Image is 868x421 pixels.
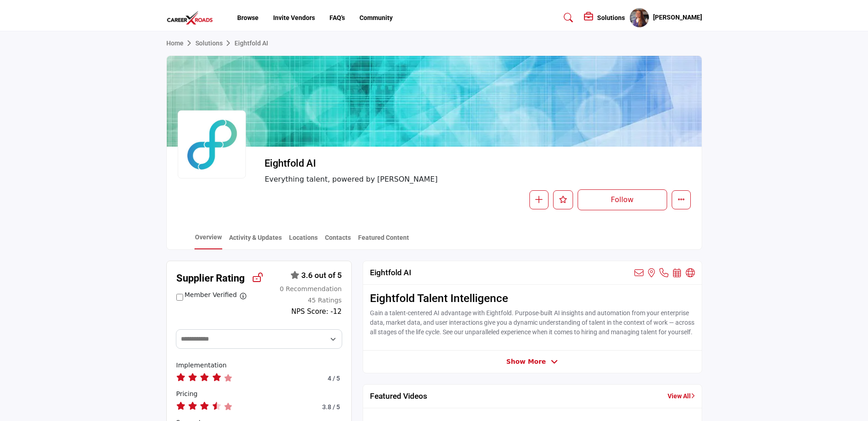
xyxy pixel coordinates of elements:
a: Locations [289,233,318,249]
h2: Supplier Rating [176,271,245,286]
span: Everything talent, powered by [PERSON_NAME] [264,174,555,185]
span: How would you rate their implementation? [176,362,227,369]
a: Search [555,10,579,25]
h6: 3.8 / 5 [322,403,340,411]
button: Show hide supplier dropdown [629,8,649,28]
h5: Solutions [597,14,625,22]
h2: Eightfold AI [370,268,411,277]
span: How would you rate their pricing? [176,390,198,397]
a: Eightfold AI [234,40,268,47]
label: Member Verified [185,290,237,300]
a: View All [668,391,695,401]
h3: Eightfold Talent Intelligence [370,292,695,305]
h2: Featured Videos [370,391,427,401]
a: Community [359,14,393,21]
a: Contacts [324,233,351,249]
span: 0 Recommendation [279,285,341,292]
h5: [PERSON_NAME] [653,13,702,22]
h2: Eightfold AI [264,158,514,169]
div: NPS Score: -12 [291,307,342,317]
div: Solutions [584,12,625,23]
span: Show More [506,357,546,367]
a: Invite Vendors [273,14,315,21]
a: FAQ's [329,14,345,21]
a: Overview [195,233,222,249]
span: 3.6 out of 5 [301,271,342,280]
span: Gain a talent-centered AI advantage with Eightfold. Purpose-built AI insights and automation from... [370,309,694,336]
a: Home [166,40,195,47]
span: 45 Ratings [308,297,342,304]
a: Featured Content [358,233,409,249]
button: More details [672,190,691,209]
a: Solutions [195,40,234,47]
button: Like [553,190,573,209]
button: Follow [578,189,667,210]
a: Browse [237,14,259,21]
a: Activity & Updates [229,233,282,249]
img: site Logo [166,10,218,25]
h6: 4 / 5 [328,375,340,382]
